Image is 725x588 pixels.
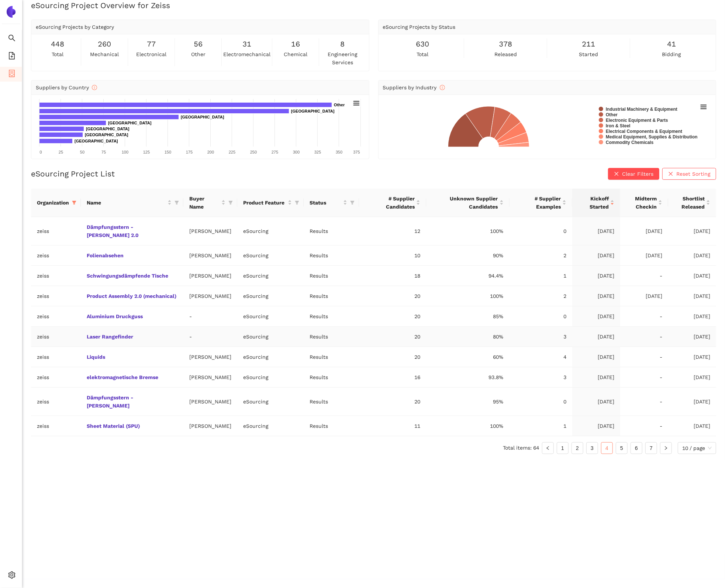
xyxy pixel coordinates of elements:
td: eSourcing [237,217,304,245]
span: filter [295,200,299,205]
td: 94.4% [426,266,510,286]
span: left [546,446,550,450]
span: filter [350,200,355,205]
span: total [417,50,428,58]
td: Results [304,416,359,436]
td: [DATE] [668,245,716,266]
td: zeiss [31,286,81,306]
td: [PERSON_NAME] [183,347,238,367]
td: [DATE] [668,217,716,245]
td: [PERSON_NAME] [183,286,238,306]
span: Reset Sorting [676,170,710,178]
span: filter [72,200,76,205]
text: [GEOGRAPHIC_DATA] [291,109,335,113]
text: 275 [272,150,278,154]
span: info-circle [440,85,445,90]
td: 95% [426,388,510,416]
span: chemical [284,50,307,58]
td: 11 [359,416,426,436]
text: 125 [143,150,150,154]
span: 31 [242,38,251,50]
td: 0 [510,388,572,416]
td: - [620,266,668,286]
a: 1 [557,443,568,454]
td: - [620,367,668,388]
span: filter [173,197,180,208]
span: info-circle [92,85,97,90]
td: 85% [426,306,510,327]
span: close [668,171,673,177]
text: 200 [207,150,214,154]
td: Results [304,388,359,416]
td: - [620,416,668,436]
th: this column's title is Midterm Checkin,this column is sortable [620,189,668,217]
span: file-add [8,49,15,64]
text: Industrial Machinery & Equipment [606,107,677,112]
span: released [494,50,517,58]
span: eSourcing Projects by Status [383,24,456,30]
td: - [620,327,668,347]
td: [PERSON_NAME] [183,245,238,266]
span: Unknown Supplier Candidates [432,195,498,211]
a: 7 [646,443,657,454]
li: 1 [557,442,569,454]
span: filter [175,200,179,205]
text: 250 [250,150,257,154]
td: 1 [510,266,572,286]
th: this column's title is Product Feature,this column is sortable [237,189,304,217]
td: 20 [359,306,426,327]
td: [PERSON_NAME] [183,266,238,286]
span: Midterm Checkin [626,195,657,211]
button: left [542,442,554,454]
td: [DATE] [668,286,716,306]
td: eSourcing [237,388,304,416]
span: filter [228,200,233,205]
span: search [8,32,15,47]
td: zeiss [31,367,81,388]
span: 41 [667,38,676,50]
text: 0 [39,150,42,154]
td: 3 [510,367,572,388]
li: 2 [572,442,583,454]
span: 10 / page [682,443,712,454]
td: 0 [510,306,572,327]
td: 0 [510,217,572,245]
td: eSourcing [237,416,304,436]
text: 300 [293,150,300,154]
td: zeiss [31,388,81,416]
td: 93.8% [426,367,510,388]
td: [DATE] [572,367,620,388]
td: - [620,306,668,327]
li: Next Page [660,442,672,454]
td: 80% [426,327,510,347]
text: 225 [229,150,235,154]
td: [PERSON_NAME] [183,367,238,388]
text: Other [606,112,618,117]
span: 630 [416,38,429,50]
button: right [660,442,672,454]
td: zeiss [31,327,81,347]
li: 3 [586,442,598,454]
li: Total items: 64 [503,442,539,454]
span: Status [310,199,342,207]
td: 60% [426,347,510,367]
span: eSourcing Projects by Category [36,24,114,30]
td: 12 [359,217,426,245]
td: [DATE] [572,286,620,306]
text: 325 [314,150,321,154]
span: 448 [51,38,64,50]
text: 25 [59,150,63,154]
span: 378 [499,38,512,50]
td: 16 [359,367,426,388]
span: filter [227,193,234,212]
td: 90% [426,245,510,266]
span: right [664,446,668,450]
span: bidding [662,50,681,58]
th: this column's title is Shortlist Released,this column is sortable [668,189,716,217]
td: - [620,388,668,416]
text: 350 [336,150,342,154]
td: [DATE] [668,327,716,347]
td: 3 [510,327,572,347]
td: [DATE] [572,245,620,266]
span: other [191,50,206,58]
